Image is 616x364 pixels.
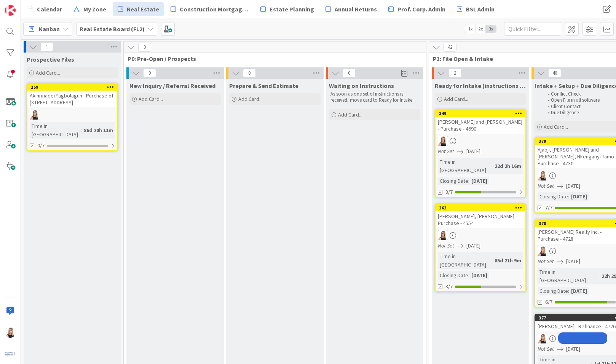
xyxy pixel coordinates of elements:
span: Construction Mortgages - Draws [180,5,249,14]
img: DB [438,230,448,240]
span: Annual Returns [335,5,377,14]
span: 3/7 [445,283,453,291]
span: [DATE] [466,242,480,250]
div: 349 [436,110,525,117]
div: Closing Date [538,192,568,201]
span: 0 [243,69,256,78]
img: avatar [5,348,16,359]
a: My Zone [69,2,111,16]
div: [DATE] [469,177,489,185]
span: 42 [444,43,456,52]
span: 3/7 [445,188,453,196]
span: : [492,256,493,265]
a: Prof. Corp. Admin [384,2,450,16]
p: As soon as one set of instructions is received, move card to Ready for Intake. [330,91,419,104]
a: Estate Planning [256,2,319,16]
img: DB [438,136,448,146]
div: DB [27,110,117,120]
div: 259 [27,84,117,91]
div: 349 [439,111,525,116]
i: Not Set [438,148,454,155]
div: 85d 21h 9m [493,256,523,265]
div: [DATE] [569,287,589,295]
img: DB [538,246,547,256]
span: : [492,162,493,170]
span: 7/7 [545,204,552,212]
span: : [81,126,82,134]
span: Add Card... [139,96,163,102]
div: Closing Date [438,177,468,185]
span: : [468,177,469,185]
img: DB [30,110,40,120]
span: Add Card... [238,96,263,102]
div: 86d 20h 11m [82,126,115,134]
span: Estate Planning [270,5,314,14]
img: DB [5,327,16,338]
div: 349[PERSON_NAME] and [PERSON_NAME] - Purchase - 4690 [436,110,525,134]
span: Prof. Corp. Admin [397,5,445,14]
a: Annual Returns [321,2,381,16]
img: DB [538,334,547,343]
i: Not Set [538,182,554,189]
span: Prospective Files [27,56,74,63]
span: 40 [548,69,561,78]
a: BSL Admin [452,2,499,16]
div: DB [436,136,525,146]
b: Real Estate Board (FL2) [80,25,145,33]
a: Calendar [23,2,67,16]
span: 0 [343,69,356,78]
div: 262 [439,205,525,211]
div: Akinrinade/Fagbolagun - Purchase of [STREET_ADDRESS] [27,91,117,107]
div: DB [436,230,525,240]
div: Closing Date [438,271,468,279]
span: Kanban [39,24,60,34]
div: [PERSON_NAME] and [PERSON_NAME] - Purchase - 4690 [436,117,525,134]
span: [DATE] [466,147,480,155]
span: P0: Pre-Open / Prospects [128,55,417,62]
div: 262[PERSON_NAME], [PERSON_NAME] - Purchase - 4554 [436,204,525,228]
span: : [568,287,569,295]
div: [PERSON_NAME], [PERSON_NAME] - Purchase - 4554 [436,211,525,228]
span: 3x [486,25,496,33]
span: 2x [476,25,486,33]
a: 262[PERSON_NAME], [PERSON_NAME] - Purchase - 4554DBNot Set[DATE]Time in [GEOGRAPHIC_DATA]:85d 21h... [435,204,526,292]
div: Closing Date [538,287,568,295]
img: DB [538,171,547,180]
a: Construction Mortgages - Draws [166,2,254,16]
a: 259Akinrinade/Fagbolagun - Purchase of [STREET_ADDRESS]DBTime in [GEOGRAPHIC_DATA]:86d 20h 11m0/7 [27,83,118,151]
div: 259 [31,85,117,90]
a: 349[PERSON_NAME] and [PERSON_NAME] - Purchase - 4690DBNot Set[DATE]Time in [GEOGRAPHIC_DATA]:22d ... [435,109,526,198]
span: [DATE] [566,182,580,190]
span: 0 [143,69,156,78]
span: BSL Admin [466,5,495,14]
span: : [598,272,600,280]
span: Prepare & Send Estimate [229,82,298,89]
span: 2 [448,69,461,78]
i: Not Set [538,258,554,265]
div: Time in [GEOGRAPHIC_DATA] [438,158,492,174]
span: [DATE] [566,257,580,265]
span: : [468,271,469,279]
span: Add Card... [338,111,362,118]
span: 0 [138,43,151,52]
span: : [568,192,569,201]
span: [DATE] [566,345,580,353]
span: 1 [40,42,53,51]
span: My Zone [83,5,106,14]
span: Waiting on Instructions [329,82,394,89]
span: 1x [465,25,476,33]
div: Time in [GEOGRAPHIC_DATA] [438,252,492,269]
div: 262 [436,204,525,211]
i: Not Set [538,345,554,352]
span: Add Card... [444,96,468,102]
div: [DATE] [469,271,489,279]
span: Real Estate [127,5,159,14]
span: Ready for Intake (instructions received) [435,82,526,89]
span: 6/7 [545,298,552,306]
div: Time in [GEOGRAPHIC_DATA] [30,122,81,139]
div: 259Akinrinade/Fagbolagun - Purchase of [STREET_ADDRESS] [27,84,117,107]
img: Visit kanbanzone.com [5,5,16,16]
span: New Inquiry / Referral Received [129,82,215,89]
div: Time in [GEOGRAPHIC_DATA] [538,268,598,284]
span: 0/7 [37,142,45,150]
